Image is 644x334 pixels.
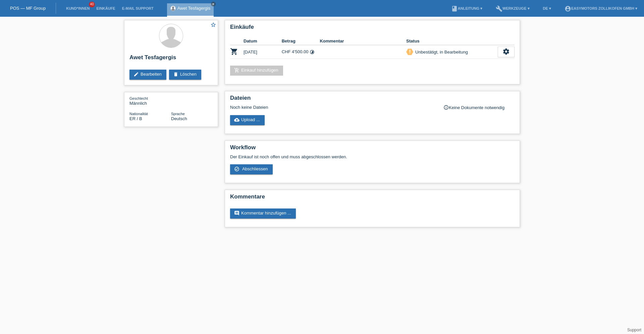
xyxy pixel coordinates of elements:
[63,6,93,10] a: Kund*innen
[234,166,239,172] i: check_circle_outline
[169,70,201,80] a: deleteLöschen
[210,22,216,29] a: star_border
[406,37,498,45] th: Status
[627,328,641,332] a: Support
[129,54,213,64] h2: Awet Tesfagergis
[282,45,320,59] td: CHF 4'500.00
[133,72,139,77] i: edit
[230,208,296,219] a: commentKommentar hinzufügen ...
[230,144,515,154] h2: Workflow
[119,6,157,10] a: E-Mail Support
[496,5,502,12] i: build
[129,96,148,100] span: Geschlecht
[129,70,166,80] a: editBearbeiten
[413,49,468,56] div: Unbestätigt, in Bearbeitung
[443,105,449,110] i: info_outline
[565,5,571,12] i: account_circle
[282,37,320,45] th: Betrag
[211,2,216,6] a: close
[492,6,533,10] a: buildWerkzeuge ▾
[230,48,238,56] i: POSP00027648
[310,50,315,55] i: Fixe Raten (48 Raten)
[129,116,142,121] span: Eritrea / B / 17.06.2015
[320,37,406,45] th: Kommentar
[502,48,510,55] i: settings
[173,72,178,77] i: delete
[129,112,148,116] span: Nationalität
[244,37,282,45] th: Datum
[234,211,239,216] i: comment
[451,5,458,12] i: book
[10,6,46,11] a: POS — MF Group
[443,105,515,110] div: Keine Dokumente notwendig
[210,22,216,28] i: star_border
[171,112,185,116] span: Sprache
[244,45,282,59] td: [DATE]
[408,49,412,54] i: priority_high
[212,2,215,6] i: close
[230,95,515,105] h2: Dateien
[561,6,641,10] a: account_circleEasymotors Zollikofen GmbH ▾
[89,2,95,7] span: 40
[540,6,554,10] a: DE ▾
[230,66,283,76] a: add_shopping_cartEinkauf hinzufügen
[448,6,486,10] a: bookAnleitung ▾
[171,116,187,121] span: Deutsch
[93,6,118,10] a: Einkäufe
[234,68,239,73] i: add_shopping_cart
[230,154,515,159] p: Der Einkauf ist noch offen und muss abgeschlossen werden.
[242,166,268,171] span: Abschliessen
[230,105,435,110] div: Noch keine Dateien
[177,6,211,11] a: Awet Tesfagergis
[230,164,273,174] a: check_circle_outline Abschliessen
[230,24,515,34] h2: Einkäufe
[234,117,239,122] i: cloud_upload
[230,193,515,203] h2: Kommentare
[129,96,171,106] div: Männlich
[230,115,265,125] a: cloud_uploadUpload ...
